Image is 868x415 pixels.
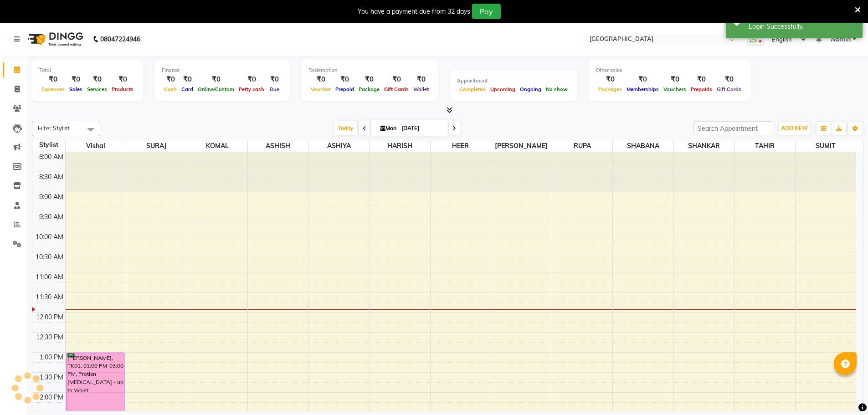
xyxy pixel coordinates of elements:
[596,86,624,92] span: Packages
[236,74,267,85] div: ₹0
[378,125,399,132] span: Mon
[37,172,65,182] div: 8:30 AM
[38,393,65,402] div: 2:00 PM
[382,86,411,92] span: Gift Cards
[267,74,282,85] div: ₹0
[23,26,86,52] img: logo
[624,74,661,85] div: ₹0
[831,35,851,44] span: Admin
[195,74,236,85] div: ₹0
[399,122,444,135] input: 2025-09-01
[195,86,236,92] span: Online/Custom
[382,74,411,85] div: ₹0
[544,86,570,92] span: No show
[179,86,195,92] span: Card
[356,74,382,85] div: ₹0
[37,212,65,222] div: 9:30 AM
[488,86,518,92] span: Upcoming
[334,121,357,135] span: Today
[34,313,65,322] div: 12:00 PM
[714,86,744,92] span: Gift Cards
[39,74,67,85] div: ₹0
[309,140,370,152] span: ASHIYA
[734,140,795,152] span: TAHIR
[34,333,65,342] div: 12:30 PM
[749,22,856,31] div: Login Successfully.
[38,373,65,382] div: 1:30 PM
[32,140,65,150] div: Stylist
[308,86,333,92] span: Voucher
[693,121,773,135] input: Search Appointment
[236,86,267,92] span: Petty cash
[596,67,744,74] div: Other sales
[518,86,544,92] span: Ongoing
[674,140,734,152] span: SHANKAR
[162,67,282,74] div: Finance
[688,86,714,92] span: Prepaids
[38,353,65,362] div: 1:00 PM
[126,140,187,152] span: SURAJ
[796,140,856,152] span: SUMIT
[248,140,308,152] span: ASHISH
[356,86,382,92] span: Package
[370,140,430,152] span: HARISH
[34,252,65,262] div: 10:30 AM
[333,74,356,85] div: ₹0
[162,74,179,85] div: ₹0
[613,140,673,152] span: SHABANA
[37,152,65,162] div: 8:00 AM
[688,74,714,85] div: ₹0
[39,86,67,92] span: Expenses
[661,86,688,92] span: Vouchers
[37,192,65,202] div: 9:00 AM
[66,140,126,152] span: Vishal
[431,140,491,152] span: HEER
[100,26,140,52] b: 08047224946
[109,86,136,92] span: Products
[779,122,810,135] button: ADD NEW
[457,77,570,85] div: Appointment
[661,74,688,85] div: ₹0
[85,74,109,85] div: ₹0
[714,74,744,85] div: ₹0
[109,74,136,85] div: ₹0
[491,140,552,152] span: [PERSON_NAME]
[179,74,195,85] div: ₹0
[552,140,613,152] span: RUPA
[38,124,70,132] span: Filter Stylist
[67,86,85,92] span: Sales
[358,7,470,16] div: You have a payment due from 32 days
[39,67,136,74] div: Total
[34,272,65,282] div: 11:00 AM
[308,74,333,85] div: ₹0
[162,86,179,92] span: Cash
[67,74,85,85] div: ₹0
[34,232,65,242] div: 10:00 AM
[85,86,109,92] span: Services
[34,292,65,302] div: 11:30 AM
[781,125,808,132] span: ADD NEW
[333,86,356,92] span: Prepaid
[596,74,624,85] div: ₹0
[308,67,431,74] div: Redemption
[411,86,431,92] span: Wallet
[411,74,431,85] div: ₹0
[187,140,248,152] span: KOMAL
[267,86,282,92] span: Due
[472,4,501,19] button: Pay
[457,86,488,92] span: Completed
[624,86,661,92] span: Memberships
